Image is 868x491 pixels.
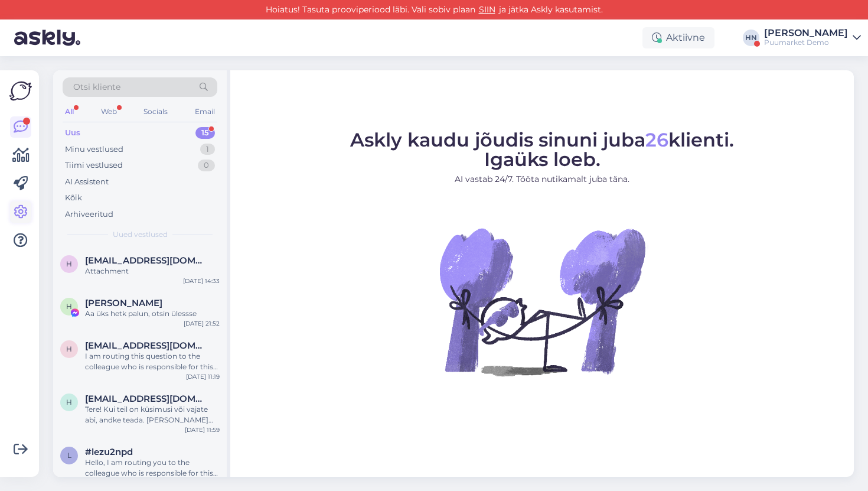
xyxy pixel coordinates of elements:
span: H [66,302,72,311]
div: [DATE] 21:52 [184,319,220,328]
span: h [66,259,72,268]
img: Askly Logo [9,80,32,102]
p: AI vastab 24/7. Tööta nutikamalt juba täna. [350,173,734,186]
div: [DATE] 11:19 [186,372,220,381]
div: Web [99,104,119,119]
div: Puumarket Demo [764,38,848,47]
span: 26 [645,128,668,151]
span: #lezu2npd [85,447,133,457]
span: l [67,451,71,460]
span: Uued vestlused [113,229,168,240]
div: Tere! Kui teil on küsimusi või vajate abi, andke teada. [PERSON_NAME] siin, et aidata. [85,404,220,425]
a: [PERSON_NAME]Puumarket Demo [764,28,861,47]
div: 0 [198,160,215,171]
div: Aktiivne [642,27,714,48]
div: [DATE] 11:59 [185,425,220,434]
div: All [63,104,76,119]
span: Hans Niinemäe [85,298,162,308]
div: Aa üks hetk palun, otsin ülessse [85,308,220,319]
span: h.niinemae@gmail.com [85,394,208,404]
div: [PERSON_NAME] [764,28,848,38]
div: Email [192,104,217,119]
div: 15 [195,127,215,139]
div: Attachment [85,266,220,277]
img: No Chat active [436,195,648,408]
span: h [66,398,72,407]
div: Minu vestlused [65,144,123,155]
div: I am routing this question to the colleague who is responsible for this topic. The reply might ta... [85,351,220,372]
div: Hello, I am routing you to the colleague who is responsible for this topic. A little patience ple... [85,457,220,479]
span: hans@askly.me [85,340,208,351]
div: [DATE] 14:33 [183,277,220,285]
div: Tiimi vestlused [65,160,123,171]
div: Socials [141,104,170,119]
span: h [66,344,72,353]
div: Arhiveeritud [65,209,113,220]
div: Uus [65,127,80,139]
span: Askly kaudu jõudis sinuni juba klienti. Igaüks loeb. [350,128,734,171]
a: SIIN [475,4,499,15]
div: HN [743,30,759,46]
span: Otsi kliente [73,81,120,93]
span: h.niinemae@gmail.com [85,255,208,266]
div: AI Assistent [65,176,109,188]
div: 1 [200,144,215,155]
div: Kõik [65,192,82,204]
